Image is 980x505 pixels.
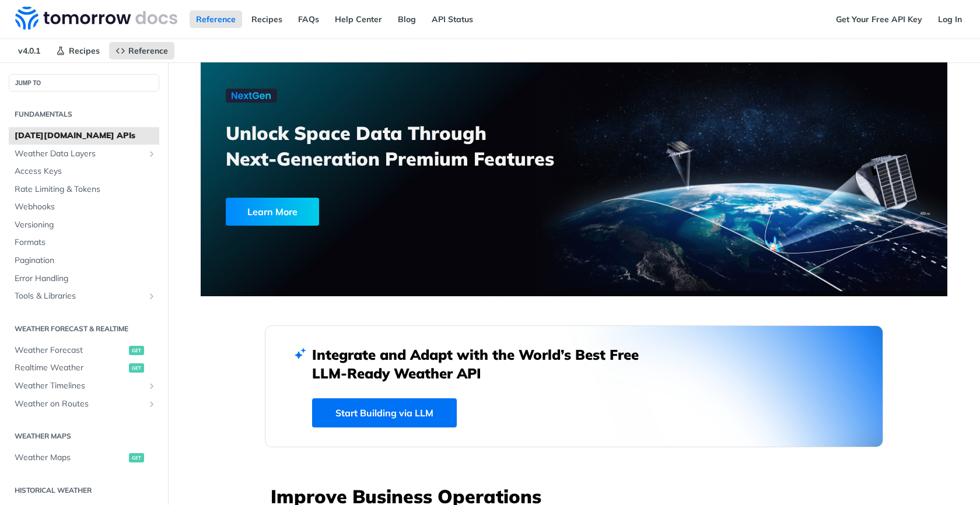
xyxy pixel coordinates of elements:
div: Learn More [226,198,319,226]
span: Formats [15,237,156,248]
a: Log In [932,10,968,28]
span: Recipes [69,45,100,56]
h2: Historical Weather [9,485,159,496]
img: Tomorrow.io Weather API Docs [15,6,177,30]
button: Show subpages for Weather Data Layers [147,149,156,159]
span: get [129,346,144,355]
a: Error Handling [9,270,159,287]
a: Formats [9,234,159,251]
a: Recipes [50,42,106,59]
a: Access Keys [9,163,159,180]
span: Error Handling [15,273,156,285]
a: Reference [109,42,174,59]
h2: Fundamentals [9,109,159,120]
a: Start Building via LLM [312,398,457,427]
a: Pagination [9,252,159,269]
a: API Status [425,10,480,28]
a: Blog [391,10,422,28]
a: Reference [190,10,242,28]
a: Weather Mapsget [9,449,159,467]
span: Webhooks [15,201,156,213]
h2: Weather Forecast & realtime [9,324,159,334]
span: get [129,363,144,373]
a: Get Your Free API Key [829,10,929,28]
a: FAQs [292,10,325,28]
a: Realtime Weatherget [9,359,159,377]
h2: Weather Maps [9,431,159,441]
span: Pagination [15,255,156,266]
span: Weather Maps [15,452,126,464]
span: Weather on Routes [15,398,144,410]
a: Weather TimelinesShow subpages for Weather Timelines [9,377,159,395]
span: Reference [128,45,168,56]
button: JUMP TO [9,74,159,92]
a: Recipes [245,10,289,28]
span: [DATE][DOMAIN_NAME] APIs [15,130,156,142]
h3: Unlock Space Data Through Next-Generation Premium Features [226,120,587,171]
h2: Integrate and Adapt with the World’s Best Free LLM-Ready Weather API [312,345,656,383]
button: Show subpages for Weather Timelines [147,381,156,391]
a: Rate Limiting & Tokens [9,181,159,198]
a: Versioning [9,216,159,234]
a: Weather Data LayersShow subpages for Weather Data Layers [9,145,159,163]
span: Access Keys [15,166,156,177]
a: Help Center [328,10,388,28]
span: Tools & Libraries [15,290,144,302]
a: Webhooks [9,198,159,216]
button: Show subpages for Weather on Routes [147,399,156,409]
span: Weather Forecast [15,345,126,356]
a: Tools & LibrariesShow subpages for Tools & Libraries [9,287,159,305]
span: get [129,453,144,462]
span: Weather Timelines [15,380,144,392]
img: NextGen [226,89,277,103]
span: Versioning [15,219,156,231]
span: Rate Limiting & Tokens [15,184,156,195]
a: [DATE][DOMAIN_NAME] APIs [9,127,159,145]
span: v4.0.1 [12,42,47,59]
span: Weather Data Layers [15,148,144,160]
a: Learn More [226,198,514,226]
span: Realtime Weather [15,362,126,374]
button: Show subpages for Tools & Libraries [147,292,156,301]
a: Weather on RoutesShow subpages for Weather on Routes [9,395,159,413]
a: Weather Forecastget [9,342,159,359]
